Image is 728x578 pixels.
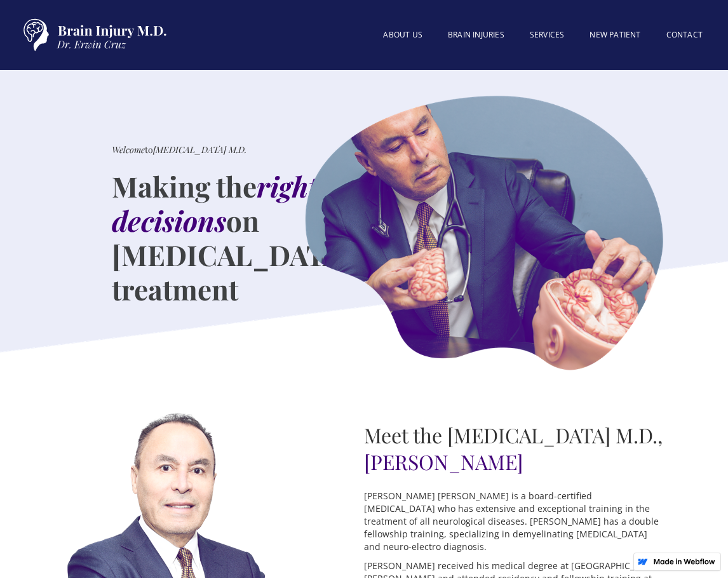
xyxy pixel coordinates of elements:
[112,144,145,156] em: Welcome
[653,558,715,565] img: Made in Webflow
[370,22,435,48] a: About US
[112,169,350,306] h1: Making the on [MEDICAL_DATA] treatment
[435,22,517,48] a: BRAIN INJURIES
[517,22,577,48] a: SERVICES
[13,13,172,57] a: home
[364,448,523,475] span: [PERSON_NAME]
[112,167,318,239] em: right decisions
[153,144,246,156] em: [MEDICAL_DATA] M.D.
[112,144,246,156] div: to
[364,490,663,553] p: [PERSON_NAME] [PERSON_NAME] is a board-certified [MEDICAL_DATA] who has extensive and exceptional...
[654,22,715,48] a: Contact
[364,422,663,475] h2: Meet the [MEDICAL_DATA] M.D.,
[577,22,653,48] a: New patient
